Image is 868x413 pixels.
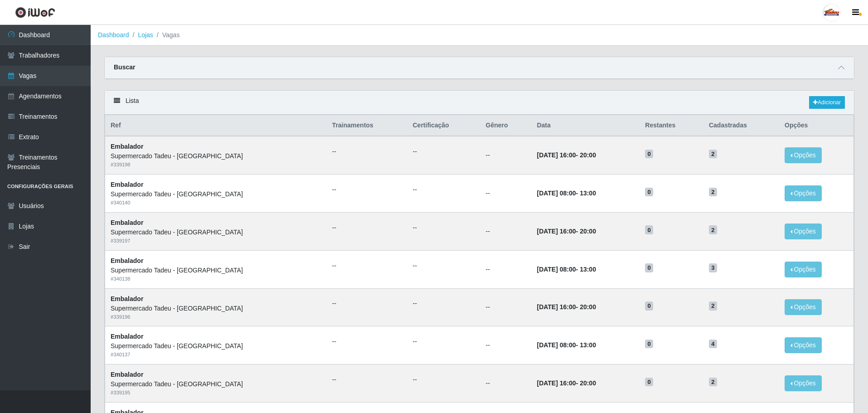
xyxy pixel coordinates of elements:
[111,189,321,199] div: Supermercado Tadeu - [GEOGRAPHIC_DATA]
[537,303,596,311] strong: -
[709,378,717,387] span: 2
[480,250,532,288] td: --
[537,379,596,387] strong: -
[785,375,822,391] button: Opções
[111,275,321,283] div: # 340138
[114,63,135,71] strong: Buscar
[111,371,143,378] strong: Embalador
[105,91,854,115] div: Lista
[537,379,576,387] time: [DATE] 16:00
[111,219,143,226] strong: Embalador
[332,223,402,233] ul: --
[111,351,321,359] div: # 340137
[645,378,653,387] span: 0
[153,30,180,40] li: Vagas
[111,304,321,313] div: Supermercado Tadeu - [GEOGRAPHIC_DATA]
[332,261,402,271] ul: --
[537,189,596,197] strong: -
[111,333,143,340] strong: Embalador
[98,31,129,39] a: Dashboard
[580,341,596,349] time: 13:00
[332,185,402,194] ul: --
[111,237,321,245] div: # 339197
[537,151,596,159] strong: -
[580,151,596,159] time: 20:00
[645,340,653,349] span: 0
[111,379,321,389] div: Supermercado Tadeu - [GEOGRAPHIC_DATA]
[407,115,480,136] th: Certificação
[537,266,596,273] strong: -
[138,31,153,39] a: Lojas
[709,188,717,197] span: 2
[580,228,596,235] time: 20:00
[785,147,822,163] button: Opções
[779,115,853,136] th: Opções
[785,185,822,201] button: Opções
[537,189,576,197] time: [DATE] 08:00
[111,295,143,302] strong: Embalador
[785,299,822,315] button: Opções
[413,223,475,233] ul: --
[327,115,407,136] th: Trainamentos
[480,115,532,136] th: Gênero
[645,188,653,197] span: 0
[413,375,475,384] ul: --
[332,337,402,346] ul: --
[480,136,532,174] td: --
[703,115,779,136] th: Cadastradas
[480,326,532,364] td: --
[809,96,845,109] a: Adicionar
[785,262,822,277] button: Opções
[709,150,717,159] span: 2
[537,228,576,235] time: [DATE] 16:00
[111,313,321,321] div: # 339196
[91,25,868,46] nav: breadcrumb
[111,143,143,150] strong: Embalador
[580,379,596,387] time: 20:00
[709,340,717,349] span: 4
[111,257,143,264] strong: Embalador
[580,189,596,197] time: 13:00
[111,181,143,188] strong: Embalador
[111,389,321,397] div: # 339195
[580,303,596,311] time: 20:00
[709,301,717,311] span: 2
[111,199,321,207] div: # 340140
[537,266,576,273] time: [DATE] 08:00
[537,341,596,349] strong: -
[785,337,822,353] button: Opções
[480,364,532,403] td: --
[332,147,402,156] ul: --
[709,225,717,234] span: 2
[111,341,321,351] div: Supermercado Tadeu - [GEOGRAPHIC_DATA]
[640,115,703,136] th: Restantes
[111,266,321,275] div: Supermercado Tadeu - [GEOGRAPHIC_DATA]
[15,7,55,18] img: CoreUI Logo
[111,228,321,237] div: Supermercado Tadeu - [GEOGRAPHIC_DATA]
[413,261,475,271] ul: --
[645,225,653,234] span: 0
[413,299,475,308] ul: --
[413,147,475,156] ul: --
[709,263,717,272] span: 3
[537,303,576,311] time: [DATE] 16:00
[785,224,822,239] button: Opções
[111,161,321,169] div: # 339198
[645,263,653,272] span: 0
[580,266,596,273] time: 13:00
[332,375,402,384] ul: --
[537,228,596,235] strong: -
[480,175,532,213] td: --
[332,299,402,308] ul: --
[480,288,532,326] td: --
[537,151,576,159] time: [DATE] 16:00
[111,151,321,161] div: Supermercado Tadeu - [GEOGRAPHIC_DATA]
[531,115,640,136] th: Data
[480,212,532,250] td: --
[413,185,475,194] ul: --
[413,337,475,346] ul: --
[645,150,653,159] span: 0
[645,301,653,311] span: 0
[105,115,327,136] th: Ref
[537,341,576,349] time: [DATE] 08:00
